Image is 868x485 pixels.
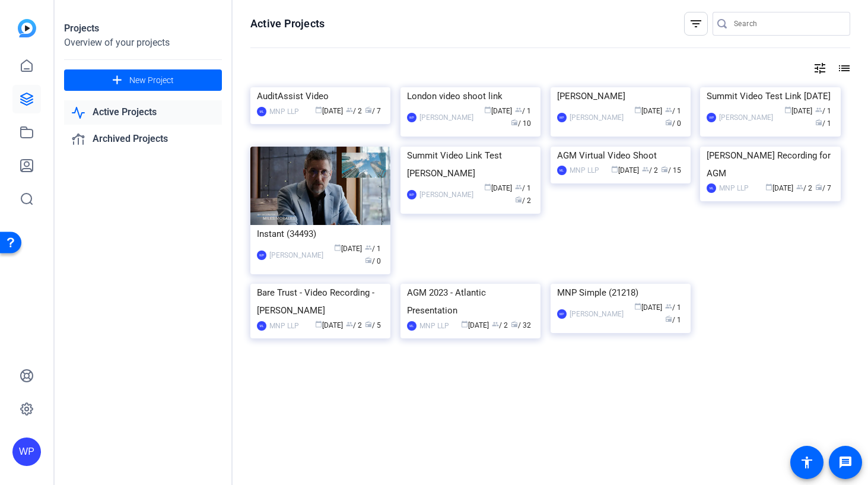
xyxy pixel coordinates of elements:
h1: Active Projects [250,17,325,31]
div: [PERSON_NAME] [419,189,473,201]
div: MNP Simple (21218) [557,284,684,302]
div: [PERSON_NAME] [570,308,624,320]
span: group [515,183,522,191]
span: [DATE] [315,107,343,115]
div: AGM 2023 - Atlantic Presentation [407,284,534,319]
span: / 2 [515,196,531,205]
span: / 1 [365,245,381,253]
span: calendar_today [611,166,618,173]
span: / 1 [815,107,831,115]
span: group [365,244,372,251]
span: calendar_today [334,244,341,251]
span: calendar_today [315,321,322,328]
span: [DATE] [634,107,662,115]
span: calendar_today [765,183,772,191]
span: radio [365,106,372,113]
span: [DATE] [784,107,812,115]
mat-icon: filter_list [689,17,703,31]
span: radio [665,119,672,126]
span: / 32 [511,321,531,329]
span: / 2 [642,166,658,175]
span: [DATE] [315,321,343,329]
span: / 15 [661,166,681,175]
div: [PERSON_NAME] Recording for AGM [707,147,834,182]
div: ML [257,321,266,331]
div: Bare Trust - Video Recording - [PERSON_NAME] [257,284,384,319]
span: / 2 [346,107,362,115]
span: group [515,106,522,113]
span: [DATE] [334,245,362,253]
input: Search [734,17,841,31]
div: Instant (34493) [257,225,384,243]
span: / 0 [665,119,681,128]
span: group [815,106,822,113]
a: Archived Projects [64,127,222,151]
mat-icon: tune [813,61,827,75]
span: / 1 [515,107,531,115]
div: MNP LLP [719,182,749,194]
span: / 7 [815,184,831,192]
span: radio [511,321,518,328]
span: group [665,106,672,113]
span: radio [665,315,672,322]
span: / 1 [665,316,681,324]
span: calendar_today [634,106,641,113]
span: radio [815,119,822,126]
mat-icon: accessibility [800,455,814,470]
span: calendar_today [484,183,491,191]
span: / 0 [365,257,381,265]
a: Active Projects [64,100,222,125]
span: radio [365,321,372,328]
div: [PERSON_NAME] [269,249,323,261]
div: MNP LLP [269,320,299,332]
div: London video shoot link [407,87,534,105]
span: [DATE] [461,321,489,329]
div: Summit Video Link Test [PERSON_NAME] [407,147,534,182]
span: [DATE] [611,166,639,175]
span: / 7 [365,107,381,115]
div: MNP LLP [570,164,599,176]
span: New Project [129,74,174,87]
span: radio [815,183,822,191]
span: calendar_today [634,303,641,310]
div: [PERSON_NAME] [557,87,684,105]
div: [PERSON_NAME] [570,112,624,123]
span: radio [511,119,518,126]
mat-icon: add [110,73,125,88]
span: [DATE] [765,184,793,192]
div: MNP LLP [419,320,449,332]
div: ML [557,166,567,175]
div: Projects [64,21,222,36]
span: calendar_today [484,106,491,113]
span: group [642,166,649,173]
span: radio [515,196,522,203]
span: radio [365,256,372,264]
span: / 10 [511,119,531,128]
mat-icon: message [838,455,853,470]
span: group [346,106,353,113]
span: group [665,303,672,310]
div: WP [557,309,567,319]
div: [PERSON_NAME] [419,112,473,123]
img: blue-gradient.svg [18,19,36,37]
span: group [346,321,353,328]
div: ML [707,183,716,193]
div: Overview of your projects [64,36,222,50]
span: group [796,183,803,191]
mat-icon: list [836,61,850,75]
span: / 5 [365,321,381,329]
span: / 1 [515,184,531,192]
div: WP [407,113,416,122]
span: / 2 [346,321,362,329]
button: New Project [64,69,222,91]
span: [DATE] [634,303,662,312]
div: WP [557,113,567,122]
span: / 1 [815,119,831,128]
div: Summit Video Test Link [DATE] [707,87,834,105]
div: WP [707,113,716,122]
div: MNP LLP [269,106,299,118]
span: calendar_today [784,106,791,113]
div: AuditAssist Video [257,87,384,105]
div: WP [407,190,416,199]
div: ML [257,107,266,116]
